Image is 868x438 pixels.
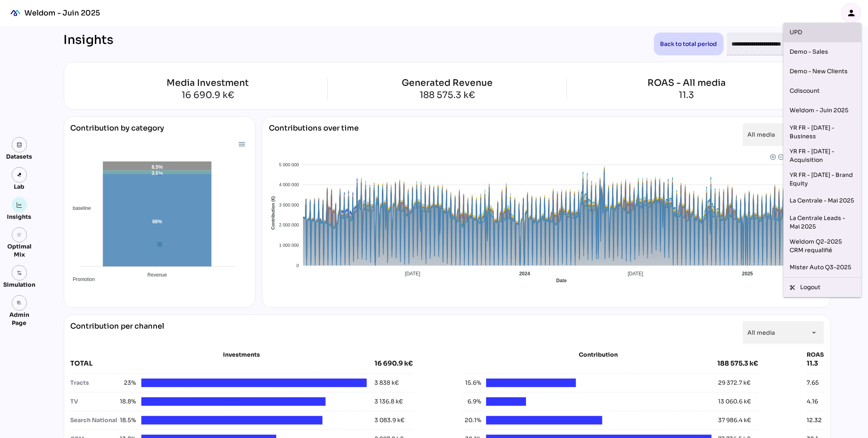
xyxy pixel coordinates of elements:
[71,397,117,406] div: TV
[405,271,420,277] tspan: [DATE]
[807,379,819,387] div: 7.65
[71,351,413,359] div: Investments
[375,397,403,406] div: 3 136.8 k€
[790,147,855,164] div: YR FR - [DATE] - Acquisition
[375,379,399,387] div: 3 838 k€
[790,124,855,141] div: YR FR - [DATE] - Business
[717,359,758,368] div: 188 575.3 k€
[790,26,855,39] div: UPD
[647,91,726,100] div: 11.3
[790,85,855,98] div: Cdiscount
[790,285,796,290] i: content_cut
[462,416,481,425] span: 20.1%
[71,123,249,139] div: Contribution by category
[375,359,413,368] div: 16 690.9 k€
[71,379,117,387] div: Tracts
[71,359,375,368] div: TOTAL
[790,104,855,117] div: Weldom - Juin 2025
[807,416,822,425] div: 12.32
[17,142,22,148] img: data.svg
[810,328,819,338] i: arrow_drop_down
[17,172,22,178] img: lab.svg
[790,194,855,207] div: La Centrale - Mai 2025
[297,263,299,268] tspan: 0
[279,182,299,187] tspan: 4 000 000
[279,222,299,227] tspan: 2 000 000
[279,162,299,167] tspan: 5 000 000
[790,238,855,255] div: Weldom Q2-2025 CRM requalifié
[628,271,643,277] tspan: [DATE]
[748,329,775,336] span: All media
[64,33,114,55] div: Insights
[660,39,717,49] span: Back to total period
[748,131,775,138] span: All media
[790,261,855,274] div: Mister Auto Q3-2025
[71,321,165,344] div: Contribution per channel
[117,397,136,406] span: 18.8%
[279,203,299,207] tspan: 3 000 000
[17,202,22,208] img: graph.svg
[3,311,35,327] div: Admin Page
[3,242,35,259] div: Optimal Mix
[6,153,32,161] div: Datasets
[24,8,100,18] div: Weldom - Juin 2025
[846,8,856,18] i: person
[17,270,22,276] img: settings.svg
[482,351,715,359] div: Contribution
[402,78,493,87] div: Generated Revenue
[117,416,136,425] span: 18.5%
[117,379,136,387] span: 23%
[147,272,167,278] tspan: Revenue
[718,379,751,387] div: 29 372.7 k€
[7,213,32,221] div: Insights
[6,4,24,22] div: mediaROI
[556,278,567,283] text: Date
[3,281,35,289] div: Simulation
[807,359,824,368] div: 11.3
[11,183,28,191] div: Lab
[462,379,481,387] span: 15.6%
[462,397,481,406] span: 6.9%
[718,397,751,406] div: 13 060.6 k€
[88,78,327,87] div: Media Investment
[718,416,751,425] div: 37 986.4 k€
[790,65,855,78] div: Demo - New Clients
[17,232,22,238] i: grain
[67,277,95,282] span: Promotion
[88,91,327,100] div: 16 690.9 k€
[402,91,493,100] div: 188 575.3 k€
[778,154,784,159] div: Zoom Out
[790,214,855,231] div: La Centrale Leads - Mai 2025
[279,243,299,248] tspan: 1 000 000
[67,205,91,211] span: baseline
[269,123,359,146] div: Contributions over time
[790,46,855,59] div: Demo - Sales
[238,140,245,147] div: Menu
[801,283,855,292] div: Logout
[71,416,117,425] div: Search National
[654,33,724,55] button: Back to total period
[807,351,824,359] div: ROAS
[770,154,775,159] div: Zoom In
[375,416,405,425] div: 3 083.9 k€
[647,78,726,87] div: ROAS - All media
[17,300,22,306] i: admin_panel_settings
[271,196,275,230] text: Contribution (€)
[519,271,530,277] tspan: 2024
[790,171,855,188] div: YR FR - [DATE] - Brand Equity
[807,397,818,406] div: 4.16
[742,271,753,277] tspan: 2025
